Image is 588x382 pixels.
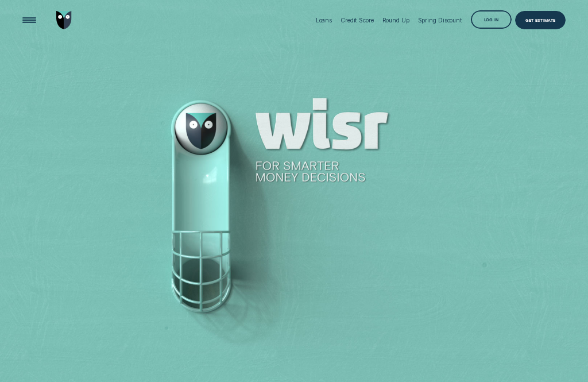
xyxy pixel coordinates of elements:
[56,11,72,29] img: Wisr
[471,10,512,29] button: Log in
[316,17,332,24] div: Loans
[515,11,566,29] a: Get Estimate
[418,17,463,24] div: Spring Discount
[341,17,374,24] div: Credit Score
[382,17,409,24] div: Round Up
[20,11,38,29] button: Open Menu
